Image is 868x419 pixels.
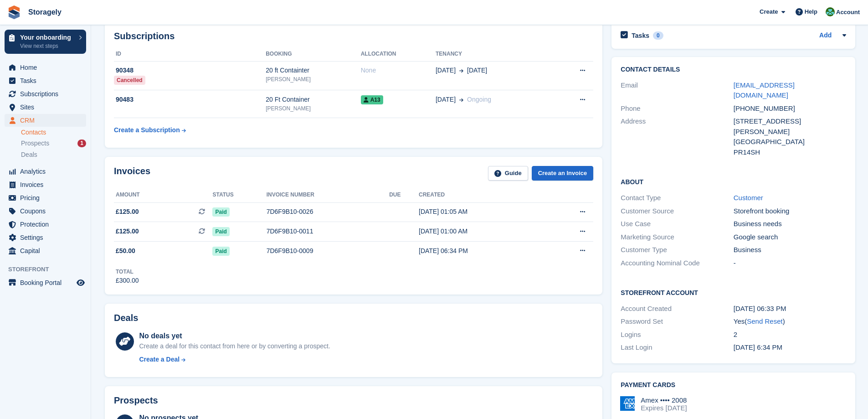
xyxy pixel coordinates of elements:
span: Storefront [8,265,91,274]
span: [DATE] [436,66,456,75]
a: menu [5,101,86,114]
div: Amex •••• 2008 [641,396,687,404]
span: Protection [20,218,75,231]
span: Subscriptions [20,88,75,100]
a: menu [5,74,86,87]
a: menu [5,205,86,217]
div: Business needs [734,219,846,229]
a: menu [5,61,86,74]
div: - [734,258,846,269]
div: Cancelled [114,76,145,85]
div: Yes [734,316,846,327]
div: Customer Source [621,206,733,217]
div: 1 [77,140,86,147]
span: Home [20,61,75,74]
div: Customer Type [621,245,733,255]
h2: Deals [114,313,138,323]
a: menu [5,88,86,100]
span: Booking Portal [20,276,75,289]
th: Allocation [361,47,436,62]
div: Address [621,116,733,157]
a: Prospects 1 [21,139,86,148]
div: Create a Subscription [114,125,180,135]
div: £300.00 [116,276,139,285]
h2: Storefront Account [621,288,846,297]
span: £50.00 [116,246,135,256]
span: Ongoing [467,96,491,103]
span: ( ) [745,317,785,325]
h2: Tasks [632,31,649,40]
div: [DATE] 06:34 PM [419,246,544,256]
a: menu [5,218,86,231]
th: Status [212,188,266,202]
a: Your onboarding View next steps [5,30,86,54]
div: Logins [621,330,733,340]
div: 0 [653,31,663,40]
a: Create an Invoice [532,166,594,181]
a: Contacts [21,128,86,137]
div: None [361,66,436,75]
div: Storefront booking [734,206,846,217]
a: Deals [21,150,86,160]
div: 7D6F9B10-0009 [267,246,390,256]
span: [DATE] [467,66,487,75]
span: Analytics [20,165,75,178]
img: Amex Logo [620,396,635,411]
div: 2 [734,330,846,340]
span: Paid [212,227,229,236]
div: Total [116,268,139,276]
div: 7D6F9B10-0026 [267,207,390,217]
div: Accounting Nominal Code [621,258,733,269]
div: PR14SH [734,147,846,158]
h2: Payment cards [621,382,846,389]
div: Google search [734,232,846,243]
div: Use Case [621,219,733,229]
div: 90483 [114,95,266,104]
div: [PERSON_NAME] [266,104,361,113]
th: ID [114,47,266,62]
th: Created [419,188,544,202]
a: Add [819,31,832,41]
div: [GEOGRAPHIC_DATA] [734,137,846,147]
span: A13 [361,95,383,104]
th: Amount [114,188,212,202]
span: £125.00 [116,227,139,236]
th: Due [389,188,419,202]
a: Customer [734,194,763,202]
div: Expires [DATE] [641,404,687,412]
div: 20 ft Containter [266,66,361,75]
span: Help [805,7,817,16]
div: [PHONE_NUMBER] [734,103,846,114]
p: View next steps [20,42,74,50]
span: Paid [212,247,229,256]
h2: Subscriptions [114,31,593,41]
span: Account [836,8,860,17]
th: Invoice number [267,188,390,202]
img: Notifications [826,7,835,16]
div: [DATE] 01:00 AM [419,227,544,236]
span: Create [760,7,778,16]
th: Tenancy [436,47,553,62]
div: Account Created [621,304,733,314]
time: 2025-06-11 17:34:35 UTC [734,343,782,351]
a: menu [5,276,86,289]
span: Capital [20,244,75,257]
a: menu [5,178,86,191]
div: [PERSON_NAME] [734,127,846,137]
div: Phone [621,103,733,114]
div: Last Login [621,342,733,353]
span: Settings [20,231,75,244]
span: Pricing [20,191,75,204]
a: Create a Subscription [114,122,186,139]
a: Preview store [75,277,86,288]
div: Email [621,80,733,101]
a: Create a Deal [139,355,330,364]
div: 20 Ft Container [266,95,361,104]
div: [PERSON_NAME] [266,75,361,83]
a: menu [5,191,86,204]
h2: Contact Details [621,66,846,73]
a: menu [5,244,86,257]
span: Sites [20,101,75,114]
a: [EMAIL_ADDRESS][DOMAIN_NAME] [734,81,795,99]
span: Prospects [21,139,49,148]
